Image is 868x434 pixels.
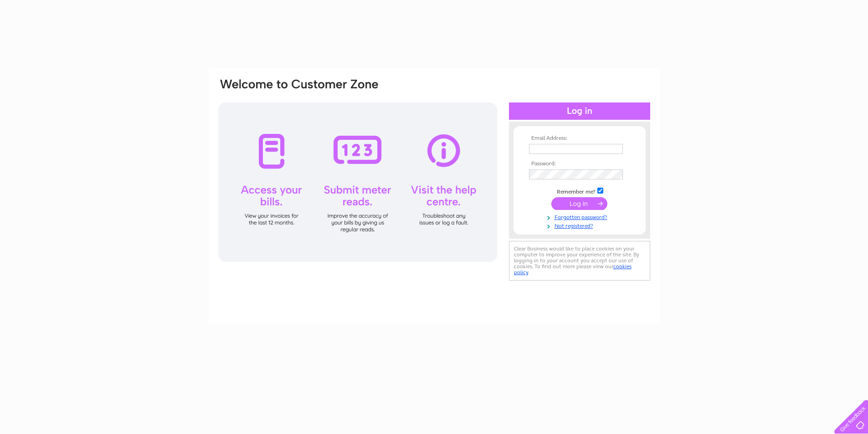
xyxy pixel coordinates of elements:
[509,241,650,281] div: Clear Business would like to place cookies on your computer to improve your experience of the sit...
[514,263,632,276] a: cookies policy
[529,212,632,221] a: Forgotten password?
[529,221,632,230] a: Not registered?
[527,186,632,195] td: Remember me?
[527,161,632,167] th: Password:
[527,135,632,142] th: Email Address:
[551,197,607,210] input: Submit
